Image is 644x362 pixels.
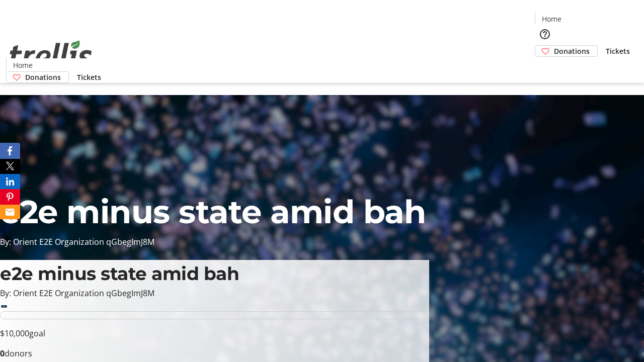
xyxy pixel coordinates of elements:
span: Home [13,60,33,70]
a: Tickets [69,72,109,82]
button: Cart [535,57,555,77]
span: Home [542,14,561,24]
a: Donations [6,71,69,83]
img: Orient E2E Organization qGbegImJ8M's Logo [6,29,96,79]
span: Tickets [77,72,101,82]
a: Home [7,60,39,70]
button: Help [535,24,555,44]
span: Donations [25,72,61,82]
span: Donations [554,46,590,56]
a: Donations [535,45,598,57]
span: Tickets [606,46,630,56]
a: Tickets [598,46,638,56]
a: Home [535,14,568,24]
